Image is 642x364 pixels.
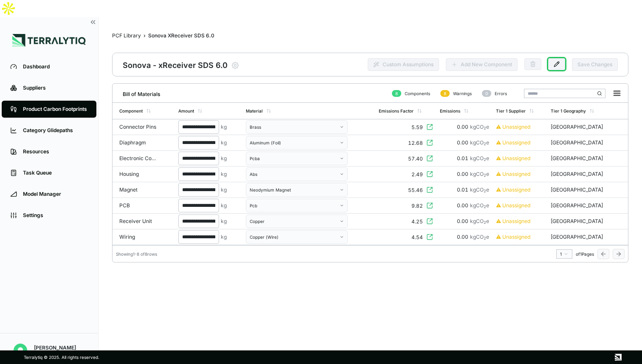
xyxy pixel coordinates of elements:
[23,63,88,70] div: Dashboard
[496,139,544,146] div: ⚠ Unassigned
[484,204,486,209] sub: 2
[250,124,338,130] div: Brass
[112,32,141,39] div: PCF Library
[23,106,88,113] div: Product Carbon Footprints
[23,191,88,198] div: Model Manager
[23,148,88,155] div: Resources
[392,90,401,97] div: 8
[119,218,160,225] div: Receiver Unit
[411,171,423,178] div: 2.49
[250,234,338,240] div: Copper (Wire)
[470,171,489,178] span: kgCO e
[411,234,423,241] div: 4.54
[470,202,489,209] span: kgCO e
[440,90,450,97] div: 8
[496,218,544,225] div: ⚠ Unassigned
[440,234,489,240] div: 0.00
[484,157,486,162] sub: 2
[496,202,544,209] div: ⚠ Unassigned
[547,214,619,229] td: [GEOGRAPHIC_DATA]
[246,183,348,197] button: Neodymium Magnet
[440,108,460,113] div: Emissions
[10,340,31,361] button: Open user button
[560,251,569,257] div: 1
[411,203,423,209] div: 9.82
[221,124,227,130] span: kg
[250,140,338,145] div: Aluminum (Foil)
[389,90,430,97] div: Components
[23,169,88,176] div: Task Queue
[408,187,423,194] div: 55.46
[440,124,489,130] div: 0.00
[479,90,507,97] div: Errors
[246,136,348,150] button: Aluminum (Foil)
[379,108,414,113] div: Emissions Factor
[484,236,486,240] sub: 2
[221,155,227,162] span: kg
[470,139,489,146] span: kgCO e
[437,90,472,97] div: Warnings
[547,135,619,151] td: [GEOGRAPHIC_DATA]
[482,90,491,97] div: 0
[615,354,622,361] img: Terralytiq logo
[221,218,227,225] span: kg
[246,108,263,113] div: Material
[23,212,88,219] div: Settings
[484,126,486,130] sub: 2
[496,171,544,178] div: ⚠ Unassigned
[470,186,489,193] span: kgCO e
[123,59,228,71] div: Sonova - xReceiver SDS 6.0
[119,108,143,113] div: Component
[250,156,338,161] div: Pcba
[440,139,489,146] div: 0.00
[547,182,619,198] td: [GEOGRAPHIC_DATA]
[576,251,594,257] span: of 1 Pages
[440,186,489,193] div: 0.01
[470,234,489,240] span: kgCO e
[496,124,544,130] div: ⚠ Unassigned
[119,202,160,209] div: PCB
[178,108,194,113] div: Amount
[246,167,348,181] button: Abs
[116,87,160,98] div: Bill of Materials
[496,155,544,162] div: ⚠ Unassigned
[246,230,348,244] button: Copper (Wire)
[246,152,348,165] button: Pcba
[14,344,27,357] img: Alex Pfeiffer
[484,220,486,225] sub: 2
[440,171,489,178] div: 0.00
[556,249,572,259] button: 1
[23,127,88,134] div: Category Glidepaths
[148,32,214,39] span: Sonova XReceiver SDS 6.0
[547,166,619,182] td: [GEOGRAPHIC_DATA]
[34,344,76,351] div: [PERSON_NAME]
[470,218,489,225] span: kgCO e
[496,234,544,240] div: ⚠ Unassigned
[551,108,586,113] div: Tier 1 Geography
[411,218,423,225] div: 4.25
[250,219,338,224] div: Copper
[250,203,338,208] div: Pcb
[470,124,489,130] span: kgCO e
[119,124,160,130] div: Connector Pins
[250,187,338,192] div: Neodymium Magnet
[246,214,348,228] button: Copper
[440,218,489,225] div: 0.00
[144,32,146,39] span: ›
[250,172,338,177] div: Abs
[496,186,544,193] div: ⚠ Unassigned
[484,141,486,146] sub: 2
[119,186,160,193] div: Magnet
[440,202,489,209] div: 0.00
[470,155,489,162] span: kgCO e
[119,139,160,146] div: Diaphragm
[547,119,619,135] td: [GEOGRAPHIC_DATA]
[116,251,157,257] div: Showing 1 - 8 of 8 rows
[440,155,489,162] div: 0.01
[484,173,486,178] sub: 2
[246,199,348,212] button: Pcb
[23,85,88,91] div: Suppliers
[221,202,227,209] span: kg
[484,189,486,193] sub: 2
[119,155,160,162] div: Electronic Components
